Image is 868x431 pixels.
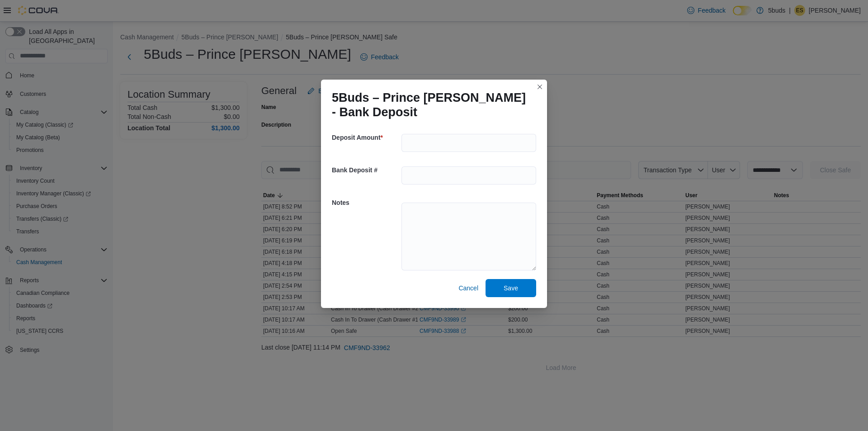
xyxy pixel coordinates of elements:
[534,81,545,92] button: Closes this modal window
[332,161,400,179] h5: Bank Deposit #
[458,284,478,293] span: Cancel
[455,279,482,297] button: Cancel
[332,194,400,212] h5: Notes
[486,279,536,297] button: Save
[332,90,529,119] h1: 5Buds – Prince [PERSON_NAME] - Bank Deposit
[332,128,400,147] h5: Deposit Amount
[504,284,518,293] span: Save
